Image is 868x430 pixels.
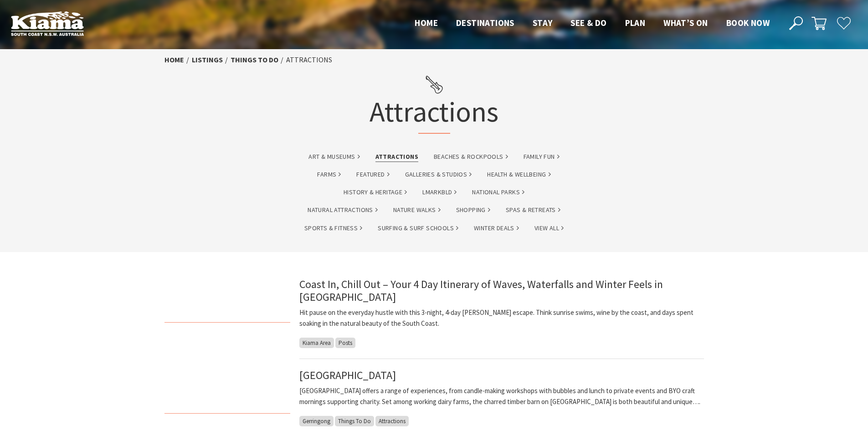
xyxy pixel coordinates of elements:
[726,17,770,28] span: Book now
[317,169,341,180] a: Farms
[487,169,550,180] a: Health & Wellbeing
[375,152,418,162] a: Attractions
[405,169,472,180] a: Galleries & Studios
[570,17,606,28] span: See & Do
[299,307,704,329] p: Hit pause on the everyday hustle with this 3-night, 4-day [PERSON_NAME] escape. Think sunrise swi...
[11,11,84,36] img: Kiama Logo
[472,187,524,197] a: National Parks
[393,205,441,215] a: Nature Walks
[308,152,360,162] a: Art & Museums
[415,17,438,28] span: Home
[406,16,779,31] nav: Main Menu
[370,71,498,134] h1: Attractions
[299,385,704,407] p: [GEOGRAPHIC_DATA] offers a range of experiences, from candle-making workshops with bubbles and lu...
[663,17,708,28] span: What’s On
[308,205,378,215] a: Natural Attractions
[231,55,278,65] a: Things To Do
[299,338,334,348] span: Kiama Area
[304,223,362,233] a: Sports & Fitness
[335,338,355,348] span: Posts
[356,169,389,180] a: Featured
[375,416,409,426] span: Attractions
[533,17,553,28] span: Stay
[299,277,663,304] a: Coast In, Chill Out – Your 4 Day Itinerary of Waves, Waterfalls and Winter Feels in [GEOGRAPHIC_D...
[164,55,184,65] a: Home
[506,205,560,215] a: Spas & Retreats
[534,223,564,233] a: View All
[456,17,514,28] span: Destinations
[335,416,374,426] span: Things To Do
[344,187,407,197] a: History & Heritage
[299,368,396,382] a: [GEOGRAPHIC_DATA]
[286,54,332,66] li: Attractions
[456,205,490,215] a: Shopping
[299,416,334,426] span: Gerringong
[422,187,457,197] a: lmarkbld
[378,223,458,233] a: Surfing & Surf Schools
[524,152,560,162] a: Family Fun
[625,17,646,28] span: Plan
[434,152,508,162] a: Beaches & Rockpools
[192,55,223,65] a: listings
[474,223,519,233] a: Winter Deals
